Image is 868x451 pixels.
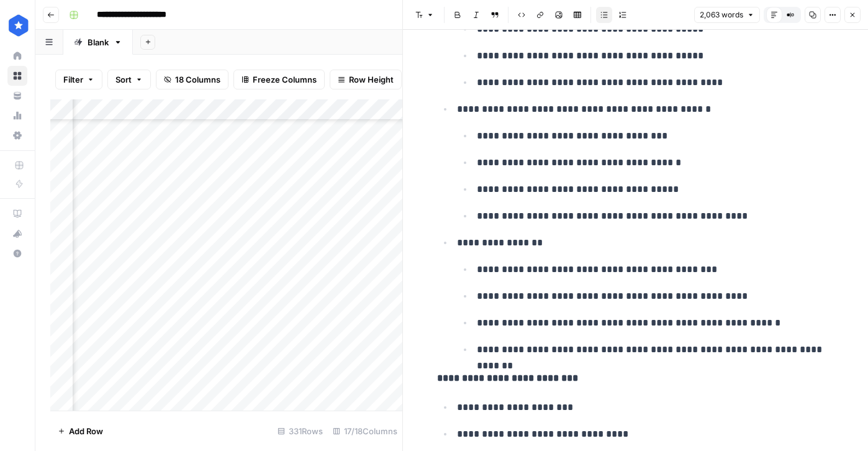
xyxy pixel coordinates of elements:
div: 17/18 Columns [328,421,402,441]
a: Blank [63,30,133,55]
button: 2,063 words [694,7,760,23]
span: Row Height [349,73,394,86]
a: Browse [7,66,27,86]
button: Add Row [50,421,111,441]
a: Usage [7,106,27,125]
button: 18 Columns [156,70,228,89]
img: ConsumerAffairs Logo [7,14,30,37]
span: Add Row [69,425,103,437]
span: Sort [115,73,132,86]
a: Home [7,46,27,66]
span: 2,063 words [700,9,743,20]
div: What's new? [8,224,27,243]
button: Filter [55,70,102,89]
button: Row Height [330,70,402,89]
div: 331 Rows [273,421,328,441]
button: What's new? [7,224,27,244]
a: AirOps Academy [7,204,27,224]
a: Settings [7,125,27,145]
div: Blank [88,36,109,48]
button: Freeze Columns [233,70,325,89]
button: Help + Support [7,244,27,263]
a: Your Data [7,86,27,106]
span: Freeze Columns [253,73,317,86]
span: Filter [63,73,83,86]
button: Sort [107,70,151,89]
button: Workspace: ConsumerAffairs [7,10,27,41]
span: 18 Columns [175,73,220,86]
